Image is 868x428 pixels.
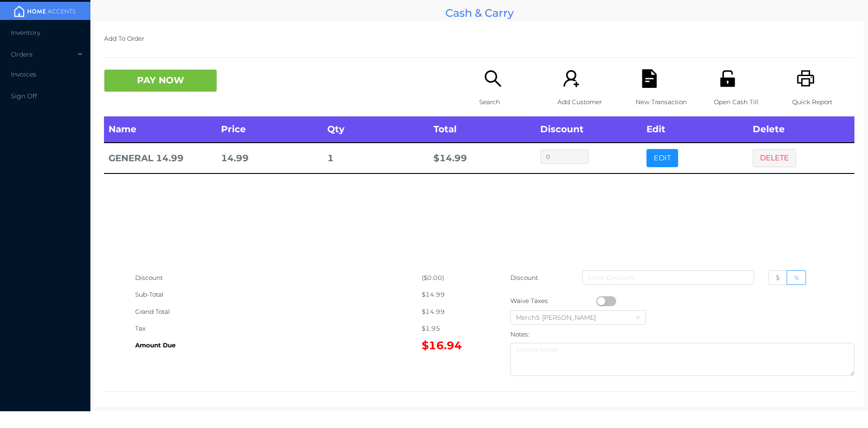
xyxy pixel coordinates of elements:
[753,149,796,167] button: DELETE
[217,116,323,143] th: Price
[429,143,535,173] td: $ 14.99
[582,270,754,285] input: Enter Discount
[135,286,422,303] div: Sub-Total
[429,116,535,143] th: Total
[635,315,641,321] i: icon: down
[11,92,37,100] span: Sign Off
[562,69,580,88] i: icon: user-add
[797,69,815,88] i: icon: printer
[718,69,737,88] i: icon: unlock
[11,29,40,37] span: Inventory
[792,94,854,111] p: Quick Report
[11,5,79,18] img: mainBanner
[636,94,698,111] p: New Transaction
[776,274,780,282] span: $
[557,94,620,111] p: Add Customer
[640,69,659,88] i: icon: file-text
[327,150,425,167] div: 1
[422,303,479,320] div: $14.99
[714,94,776,111] p: Open Cash Till
[794,274,799,282] span: %
[323,116,429,143] th: Qty
[135,320,422,337] div: Tax
[104,143,217,173] td: GENERAL 14.99
[217,143,323,173] td: 14.99
[422,269,479,286] div: ($0.00)
[135,269,422,286] div: Discount
[422,286,479,303] div: $14.99
[135,303,422,320] div: Grand Total
[510,293,596,309] div: Waive Taxes
[104,116,217,143] th: Name
[95,5,863,21] div: Cash & Carry
[422,320,479,337] div: $1.95
[422,337,479,354] div: $16.94
[479,94,542,111] p: Search
[11,70,36,78] span: Invoices
[646,149,678,167] button: EDIT
[484,69,502,88] i: icon: search
[536,116,642,143] th: Discount
[516,311,605,324] div: Merch5 Lawrence
[748,116,854,143] th: Delete
[510,331,529,338] label: Notes:
[104,30,854,47] p: Add To Order
[104,69,217,92] button: PAY NOW
[510,269,539,286] p: Discount
[642,116,748,143] th: Edit
[135,337,422,354] div: Amount Due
